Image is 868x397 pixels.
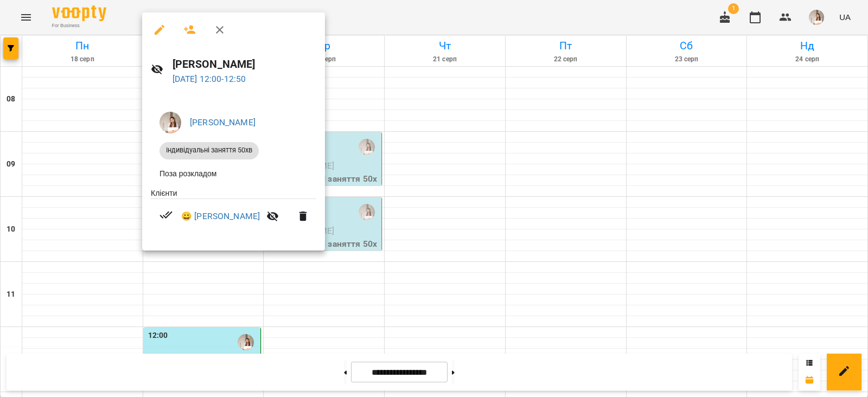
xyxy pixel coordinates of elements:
img: 712aada8251ba8fda70bc04018b69839.jpg [159,112,181,133]
span: Індивідуальні заняття 50хв [159,145,259,155]
h6: [PERSON_NAME] [173,56,316,73]
li: Поза розкладом [151,164,316,183]
a: [DATE] 12:00-12:50 [173,74,246,84]
svg: Візит сплачено [159,208,173,221]
a: [PERSON_NAME] [190,117,256,127]
ul: Клієнти [151,188,316,238]
a: 😀 [PERSON_NAME] [181,210,260,223]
